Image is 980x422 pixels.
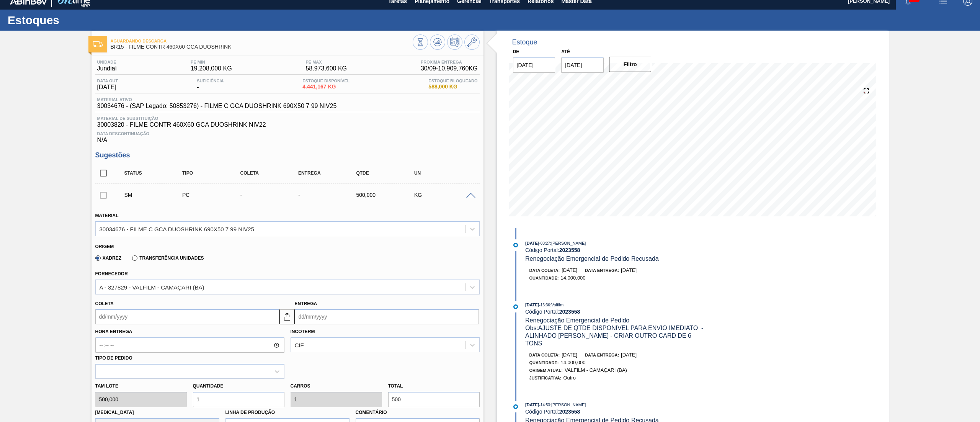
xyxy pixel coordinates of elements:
img: atual [513,304,518,309]
span: Material ativo [97,97,337,102]
span: : [PERSON_NAME] [550,402,586,407]
span: [DATE] [562,352,577,358]
span: Suficiência [197,79,224,83]
div: KG [412,192,479,198]
div: 500,000 [354,192,420,198]
span: Outro [563,375,576,381]
span: Origem Atual: [529,368,563,373]
label: Xadrez [95,255,122,261]
span: Data entrega: [585,353,619,357]
span: Aguardando Descarga [111,39,413,43]
span: [DATE] [562,267,577,273]
div: Coleta [238,170,304,176]
div: Código Portal: [525,247,707,253]
label: Tam lote [95,381,187,392]
label: [MEDICAL_DATA] [95,410,134,415]
span: - 14:53 [539,403,550,407]
label: Carros [291,383,310,389]
span: VALFILM - CAMAÇARI (BA) [565,367,627,373]
span: : [PERSON_NAME] [550,241,586,245]
label: De [513,49,519,54]
span: Renegociação Emergencial de Pedido Recusada [525,255,659,262]
span: Jundiaí [97,65,117,72]
span: - 08:27 [539,241,550,245]
span: 4.441,167 KG [302,84,350,90]
label: Tipo de pedido [95,355,132,361]
div: Estoque [512,38,537,46]
span: Material de Substituição [97,116,478,121]
span: Unidade [97,60,117,64]
strong: 2023558 [559,309,580,315]
img: atual [513,243,518,247]
span: [DATE] [525,241,539,245]
h3: Sugestões [95,151,480,159]
span: : Valfilm [550,303,563,307]
input: dd/mm/yyyy [561,57,604,73]
span: Data coleta: [529,353,560,357]
span: 30034676 - (SAP Legado: 50853276) - FILME C GCA DUOSHRINK 690X50 7 99 NIV25 [97,103,337,110]
span: [DATE] [97,84,118,91]
label: Origem [95,244,114,249]
input: dd/mm/yyyy [513,57,555,73]
span: - 16:36 [539,303,550,307]
button: Programar Estoque [447,34,462,50]
div: - [296,192,363,198]
button: Ir ao Master Data / Geral [464,34,480,50]
span: [DATE] [621,267,637,273]
span: [DATE] [525,303,539,307]
div: Tipo [180,170,247,176]
div: N/A [95,128,480,144]
span: Justificativa: [529,376,562,380]
span: 58.973,600 KG [305,65,347,72]
span: 30003820 - FILME CONTR 460X60 GCA DUOSHRINK NIV22 [97,121,478,128]
div: Código Portal: [525,409,707,415]
div: UN [412,170,479,176]
strong: 2023558 [559,247,580,253]
label: Fornecedor [95,271,128,276]
div: CIF [295,342,304,348]
div: Código Portal: [525,309,707,315]
span: Obs: AJUSTE DE QTDE DISPONIVEL PARA ENVIO IMEDIATO - ALINHADO [PERSON_NAME] - CRIAR OUTRO CARD DE... [525,325,705,347]
span: [DATE] [621,352,637,358]
input: dd/mm/yyyy [295,309,479,324]
span: Data out [97,79,118,83]
label: Transferência Unidades [132,255,204,261]
strong: 2023558 [559,409,580,415]
div: Entrega [296,170,363,176]
div: Qtde [354,170,420,176]
label: Até [561,49,570,54]
span: 14.000,000 [561,275,586,281]
label: Hora Entrega [95,326,284,337]
span: Estoque Disponível [302,79,350,83]
span: 19.208,000 KG [191,65,232,72]
span: 588,000 KG [428,84,477,90]
button: Visão Geral dos Estoques [413,34,428,50]
label: Quantidade [193,383,224,389]
span: 30/09 - 10.909,760 KG [421,65,478,72]
span: Data Descontinuação [97,131,478,136]
div: Sugestão Manual [122,192,189,198]
span: 14.000,000 [561,360,586,365]
label: Material [95,213,119,218]
label: Linha de Produção [225,410,275,415]
div: Pedido de Compra [180,192,247,198]
span: Estoque Bloqueado [428,79,477,83]
span: Quantidade : [529,276,559,280]
label: Total [388,383,403,389]
div: Status [122,170,189,176]
span: Data coleta: [529,268,560,273]
label: Entrega [295,301,317,306]
h1: Estoques [8,16,144,25]
span: Próxima Entrega [421,60,478,64]
span: Data entrega: [585,268,619,273]
input: dd/mm/yyyy [95,309,279,324]
button: Filtro [609,57,652,72]
span: Quantidade : [529,360,559,365]
div: - [195,79,225,91]
img: Ícone [93,41,103,47]
span: BR15 - FILME CONTR 460X60 GCA DUOSHRINK [111,44,413,50]
label: Comentário [356,407,480,418]
span: [DATE] [525,402,539,407]
label: Incoterm [291,329,315,334]
span: PE MIN [191,60,232,64]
